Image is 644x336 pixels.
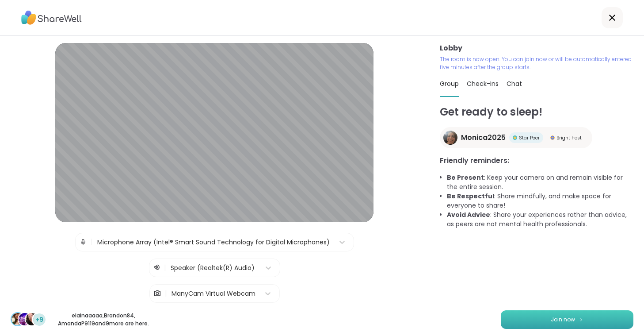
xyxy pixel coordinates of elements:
img: elainaaaaa [11,313,24,325]
span: | [91,233,93,251]
li: : Keep your camera on and remain visible for the entire session. [447,173,633,192]
span: Join now [551,316,575,324]
h3: Friendly reminders: [440,155,633,166]
span: Check-ins [467,79,499,88]
a: Monica2025Monica2025Star PeerStar PeerBright HostBright Host [440,127,592,148]
p: elainaaaaa , Brandon84 , AmandaP9119 and 9 more are here. [54,312,153,328]
span: Group [440,79,459,88]
h3: Lobby [440,43,633,54]
p: The room is now open. You can join now or will be automatically entered five minutes after the gr... [440,55,633,71]
img: AmandaP9119 [26,313,38,325]
b: Be Respectful [447,192,494,201]
button: Join now [501,310,633,329]
img: Microphone [79,233,87,251]
img: Monica2025 [443,131,457,145]
img: ShareWell Logo [21,8,82,28]
span: Star Peer [519,135,540,141]
b: Be Present [447,173,484,182]
img: ShareWell Logomark [579,317,584,322]
span: Bright Host [556,135,582,141]
span: Chat [507,79,522,88]
img: Star Peer [513,135,517,140]
span: Monica2025 [461,132,506,143]
span: +9 [35,315,43,324]
div: Microphone Array (Intel® Smart Sound Technology for Digital Microphones) [97,238,330,247]
div: ManyCam Virtual Webcam [171,289,255,298]
span: | [164,263,166,273]
b: Avoid Advice [447,210,490,219]
img: Bright Host [550,135,555,140]
h1: Get ready to sleep! [440,104,633,120]
img: Brandon84 [19,313,31,325]
span: | [165,285,167,302]
li: : Share mindfully, and make space for everyone to share! [447,192,633,210]
img: Camera [153,285,161,302]
li: : Share your experiences rather than advice, as peers are not mental health professionals. [447,210,633,229]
